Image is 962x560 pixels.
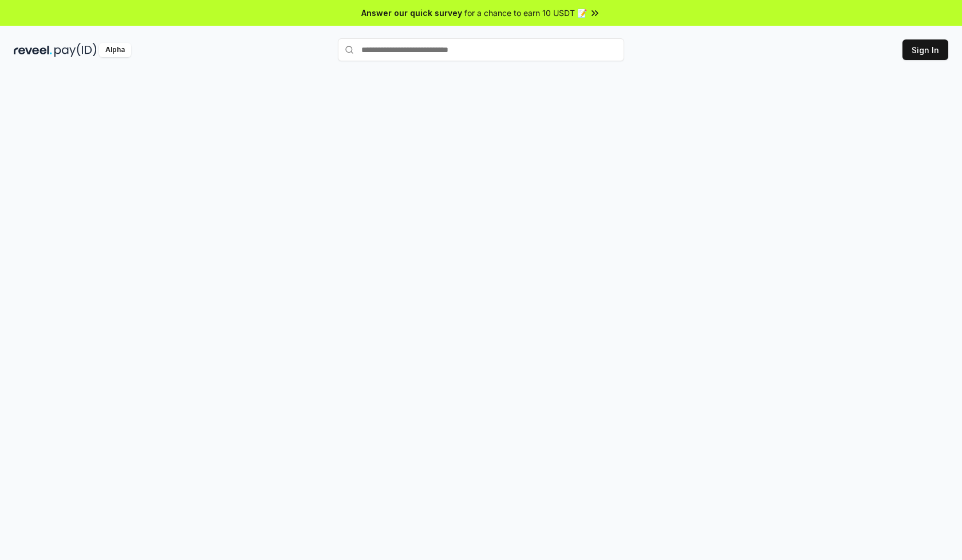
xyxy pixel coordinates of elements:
[14,43,52,57] img: reveel_dark
[464,7,587,19] span: for a chance to earn 10 USDT 📝
[99,43,131,57] div: Alpha
[361,7,462,19] span: Answer our quick survey
[902,39,948,60] button: Sign In
[54,43,97,57] img: pay_id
